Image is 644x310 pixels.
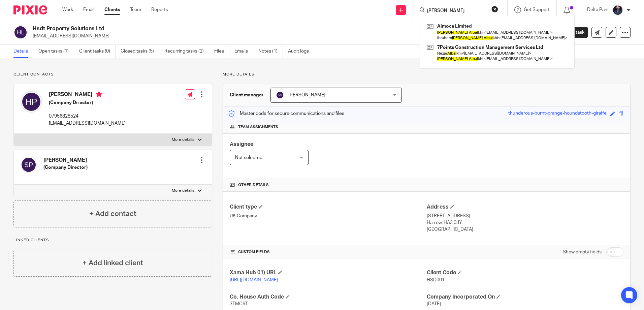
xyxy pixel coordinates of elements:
a: Client tasks (0) [79,45,116,58]
a: Notes (1) [258,45,283,58]
p: [EMAIL_ADDRESS][DOMAIN_NAME] [49,120,126,127]
a: Files [214,45,229,58]
a: Clients [104,6,120,13]
i: Primary [96,91,102,98]
p: [STREET_ADDRESS] [427,213,623,219]
h4: Co. House Auth Code [230,293,426,301]
a: Open tasks (1) [38,45,74,58]
button: Clear [491,6,498,12]
a: Email [83,6,94,13]
a: Audit logs [288,45,314,58]
h4: Client Code [427,269,623,276]
a: Work [62,6,73,13]
a: Details [13,45,33,58]
h3: Client manager [230,92,264,98]
a: Team [130,6,141,13]
img: svg%3E [276,91,284,99]
p: Harrow, HA3 0JY [427,219,623,226]
p: 07956828524 [49,113,126,120]
span: [PERSON_NAME] [288,93,325,97]
p: [GEOGRAPHIC_DATA] [427,226,623,233]
p: More details [172,188,194,193]
p: More details [172,137,194,143]
a: Emails [234,45,253,58]
h4: + Add linked client [83,258,143,268]
p: More details [223,72,631,77]
img: Pixie [13,5,47,14]
span: [DATE] [427,302,441,306]
img: svg%3E [21,91,42,113]
span: 3TMC6T [230,302,248,306]
h4: [PERSON_NAME] [49,91,126,99]
h4: + Add contact [89,209,136,219]
span: Get Support [524,7,550,12]
img: svg%3E [21,157,37,173]
a: Reports [151,6,168,13]
p: Master code for secure communications and files [228,110,344,117]
span: HSD001 [427,278,445,282]
h4: Address [427,204,623,211]
span: Not selected [235,155,262,160]
p: UK Company [230,213,426,219]
h5: (Company Director) [43,164,88,171]
a: Closed tasks (5) [121,45,159,58]
a: [URL][DOMAIN_NAME] [230,278,278,282]
span: Team assignments [238,124,278,130]
h5: (Company Director) [49,99,126,106]
img: svg%3E [13,25,28,39]
p: [EMAIL_ADDRESS][DOMAIN_NAME] [33,33,539,39]
p: Linked clients [13,238,212,243]
span: Other details [238,182,269,188]
span: Assignee [230,142,253,147]
h4: [PERSON_NAME] [43,157,88,164]
div: thunderous-burnt-orange-houndstooth-giraffe [508,110,607,118]
p: Client contacts [13,72,212,77]
a: Recurring tasks (2) [164,45,209,58]
p: Delta Pant [587,6,609,13]
h4: Xama Hub 01) URL [230,269,426,276]
h4: CUSTOM FIELDS [230,249,426,255]
h4: Company Incorporated On [427,293,623,301]
h4: Client type [230,204,426,211]
img: dipesh-min.jpg [612,5,623,15]
h2: Hsdt Property Solutions Ltd [33,25,438,32]
label: Show empty fields [563,249,602,255]
input: Search [426,8,487,14]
